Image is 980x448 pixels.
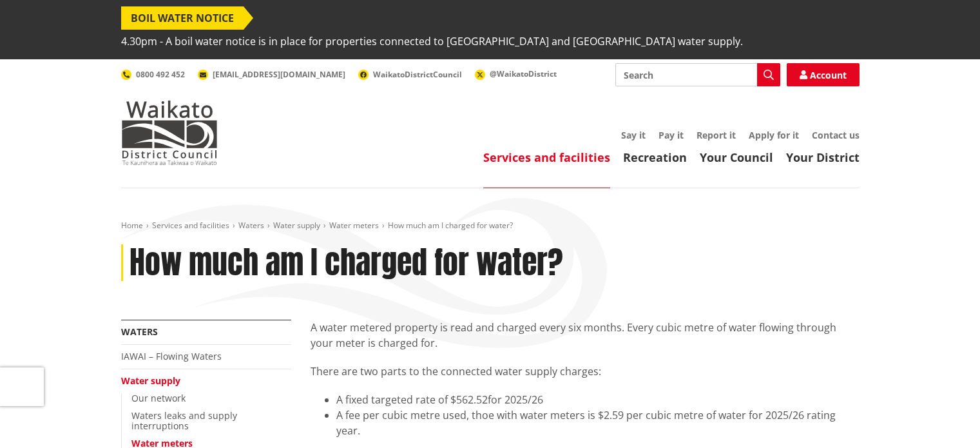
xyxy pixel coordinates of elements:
[121,220,143,231] a: Home
[238,220,264,231] a: Waters
[273,220,320,231] a: Water supply
[136,69,185,80] span: 0800 492 452
[121,6,244,30] span: BOIL WATER NOTICE
[121,350,222,362] a: IAWAI – Flowing Waters
[373,69,462,80] span: WaikatoDistrictCouncil
[152,220,229,231] a: Services and facilities
[749,129,799,141] a: Apply for it
[483,150,610,165] a: Services and facilities
[623,150,687,165] a: Recreation
[198,69,345,80] a: [EMAIL_ADDRESS][DOMAIN_NAME]
[131,392,186,404] a: Our network
[121,69,185,80] a: 0800 492 452
[130,244,563,282] h1: How much am I charged for water?
[213,69,345,80] span: [EMAIL_ADDRESS][DOMAIN_NAME]
[121,101,218,165] img: Waikato District Council - Te Kaunihera aa Takiwaa o Waikato
[615,63,780,86] input: Search input
[787,63,860,86] a: Account
[786,150,860,165] a: Your District
[358,69,462,80] a: WaikatoDistrictCouncil
[329,220,379,231] a: Water meters
[488,393,543,407] span: for 2025/26
[121,220,860,231] nav: breadcrumb
[388,220,513,231] span: How much am I charged for water?
[697,129,736,141] a: Report it
[131,409,237,433] a: Waters leaks and supply interruptions
[121,30,743,53] span: 4.30pm - A boil water notice is in place for properties connected to [GEOGRAPHIC_DATA] and [GEOGR...
[311,364,860,379] p: There are two parts to the connected water supply charges:
[121,326,158,338] a: Waters
[311,320,860,351] p: A water metered property is read and charged every six months. Every cubic metre of water flowing...
[812,129,860,141] a: Contact us
[658,129,684,141] a: Pay it
[490,68,557,79] span: @WaikatoDistrict
[336,393,488,407] span: A fixed targeted rate of $562.52
[121,375,180,387] a: Water supply
[336,407,860,438] li: A fee per cubic metre used, thoe with water meters is $2.59 per cubic metre of water for 2025/26 ...
[621,129,646,141] a: Say it
[475,68,557,79] a: @WaikatoDistrict
[700,150,773,165] a: Your Council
